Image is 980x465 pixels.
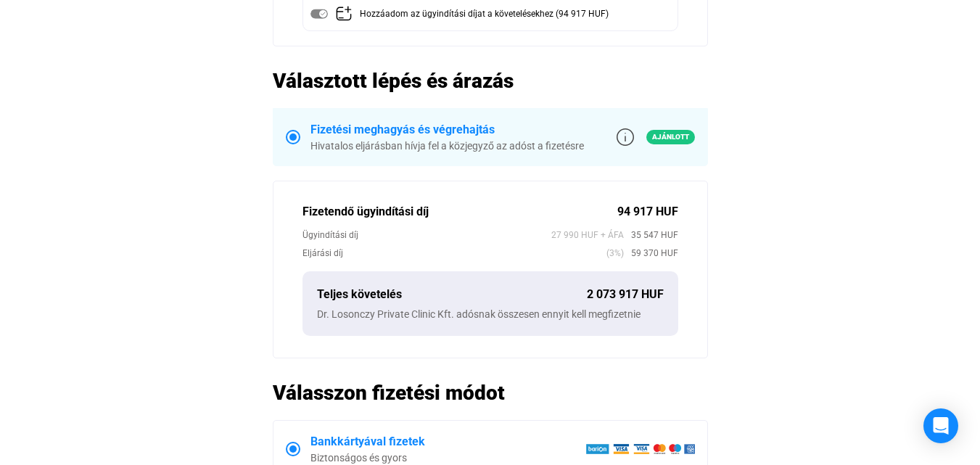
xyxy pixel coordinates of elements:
h2: Választott lépés és árazás [273,68,708,94]
div: Dr. Losonczy Private Clinic Kft. adósnak összesen ennyit kell megfizetnie [317,307,664,321]
span: 59 370 HUF [624,246,678,260]
img: add-claim [335,5,353,22]
div: 94 917 HUF [617,203,678,221]
img: toggle-on-disabled [310,5,328,22]
span: Ajánlott [646,130,695,144]
img: info-grey-outline [617,128,634,146]
div: Eljárási díj [302,246,606,260]
div: Hozzáadom az ügyindítási díjat a követelésekhez (94 917 HUF) [360,5,609,23]
span: (3%) [606,246,624,260]
div: Biztonságos és gyors [310,450,585,465]
div: Fizetendő ügyindítási díj [302,203,617,221]
div: Ügyindítási díj [302,228,551,242]
span: 35 547 HUF [624,228,678,242]
div: Bankkártyával fizetek [310,433,585,450]
img: barion [585,443,695,455]
div: Hivatalos eljárásban hívja fel a közjegyző az adóst a fizetésre [310,139,584,153]
a: info-grey-outlineAjánlott [617,128,695,146]
span: 27 990 HUF + ÁFA [551,228,624,242]
div: Fizetési meghagyás és végrehajtás [310,121,584,139]
div: Open Intercom Messenger [923,408,958,443]
h2: Válasszon fizetési módot [273,380,708,406]
div: Teljes követelés [317,286,587,303]
div: 2 073 917 HUF [587,286,664,303]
